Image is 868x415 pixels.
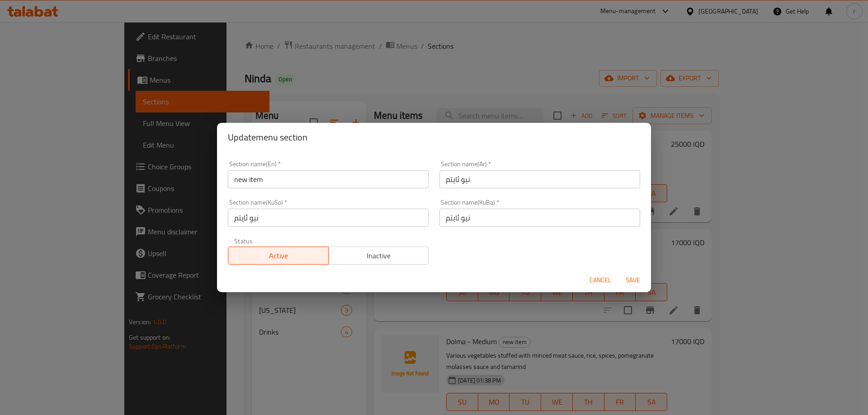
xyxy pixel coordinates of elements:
[439,170,640,188] input: Please enter section name(ar)
[228,170,429,188] input: Please enter section name(en)
[590,275,611,286] span: Cancel
[228,247,329,265] button: Active
[586,272,615,289] button: Cancel
[228,209,429,227] input: Please enter section name(KuSo)
[622,275,644,286] span: Save
[618,272,647,289] button: Save
[332,249,425,262] span: Inactive
[439,209,640,227] input: Please enter section name(KuBa)
[228,130,640,145] h2: Update menu section
[328,247,429,265] button: Inactive
[232,249,325,262] span: Active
